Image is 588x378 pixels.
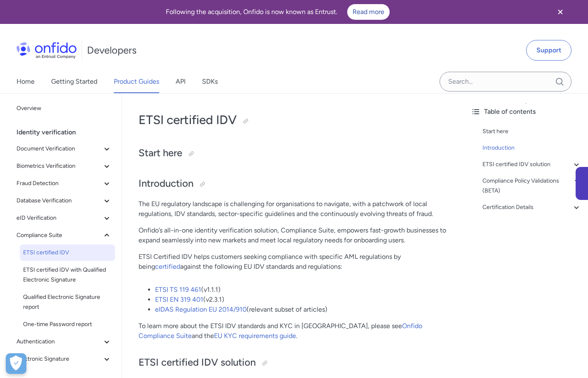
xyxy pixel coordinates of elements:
a: ETSI certified IDV solution [482,160,581,169]
a: API [176,70,186,93]
li: (v2.3.1) [155,295,448,305]
a: Onfido Compliance Suite [139,322,422,340]
a: EU KYC requirements guide [214,332,296,340]
a: SDKs [202,70,218,93]
button: Biometrics Verification [13,158,115,174]
a: eIDAS Regulation EU 2014/910 [155,305,247,313]
button: Document Verification [13,141,115,157]
a: Certification Details [482,202,581,212]
p: Onfido’s all-in-one identity verification solution, Compliance Suite, empowers fast-growth busine... [139,225,448,245]
button: Close banner [545,2,576,22]
h2: Introduction [139,177,448,191]
div: Following the acquisition, Onfido is now known as Entrust. [10,4,545,20]
a: Product Guides [114,70,159,93]
a: certified [155,263,180,270]
a: Compliance Policy Validations (BETA) [482,176,581,196]
span: Database Verification [16,196,102,206]
span: Overview [16,103,112,113]
span: Qualified Electronic Signature report [23,292,112,312]
a: Home [16,70,35,93]
p: The EU regulatory landscape is challenging for organisations to navigate, with a patchwork of loc... [139,199,448,219]
h1: Developers [87,44,136,57]
button: Authentication [13,333,115,350]
span: Electronic Signature [16,354,102,364]
a: Introduction [482,143,581,153]
li: (v1.1.1) [155,285,448,295]
a: ETSI certified IDV with Qualified Electronic Signature [20,262,115,288]
span: eID Verification [16,213,102,223]
h1: ETSI certified IDV [139,112,448,128]
a: Overview [13,100,115,117]
p: To learn more about the ETSI IDV standards and KYC in [GEOGRAPHIC_DATA], please see and the . [139,321,448,341]
a: ETSI EN 319 401 [155,296,203,303]
a: ETSI TS 119 461 [155,286,201,293]
a: Getting Started [51,70,97,93]
div: Identity verification [16,124,118,141]
button: Database Verification [13,193,115,209]
span: Document Verification [16,144,102,154]
button: Compliance Suite [13,227,115,244]
a: Qualified Electronic Signature report [20,289,115,315]
li: (relevant subset of articles) [155,305,448,315]
a: Read more [347,4,390,20]
a: One-time Password report [20,316,115,333]
span: One-time Password report [23,319,112,329]
p: ETSI Certified IDV helps customers seeking compliance with specific AML regulations by being agai... [139,252,448,272]
button: eID Verification [13,210,115,226]
span: Biometrics Verification [16,161,102,171]
span: Compliance Suite [16,230,102,240]
span: ETSI certified IDV with Qualified Electronic Signature [23,265,112,285]
div: Cookie Preferences [6,353,26,374]
span: Authentication [16,337,102,347]
h2: Start here [139,146,448,160]
a: Support [526,40,572,61]
button: Fraud Detection [13,175,115,192]
a: ETSI certified IDV [20,244,115,261]
input: Onfido search input field [440,72,572,92]
button: Electronic Signature [13,351,115,367]
span: Fraud Detection [16,178,102,188]
span: ETSI certified IDV [23,248,112,258]
h2: ETSI certified IDV solution [139,356,448,370]
button: Open Preferences [6,353,26,374]
div: Table of contents [471,107,581,117]
svg: Close banner [555,7,565,17]
a: Start here [482,127,581,136]
img: Onfido Logo [16,42,77,59]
